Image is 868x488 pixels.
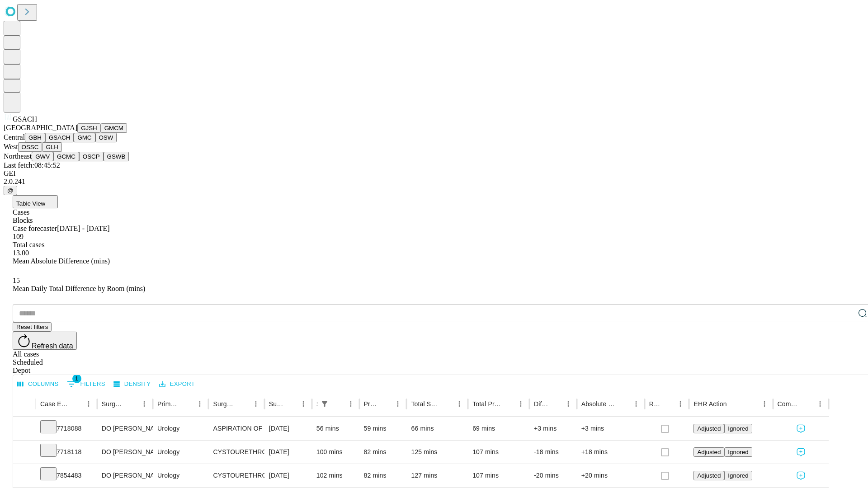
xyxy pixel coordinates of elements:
span: Refresh data [32,342,73,350]
button: Reset filters [13,322,52,332]
div: Total Scheduled Duration [411,400,439,408]
button: Sort [661,398,674,410]
span: Adjusted [697,449,721,455]
button: Sort [502,398,514,410]
div: Total Predicted Duration [472,400,501,408]
button: Expand [18,445,31,460]
div: DO [PERSON_NAME] A Do [102,441,148,464]
button: Sort [801,398,814,410]
div: 107 mins [472,464,525,487]
div: 7854483 [40,464,93,487]
button: GSWB [104,152,129,161]
span: Central [4,133,25,141]
button: OSCP [79,152,104,161]
div: 7718088 [40,417,93,440]
button: GCMC [53,152,79,161]
span: @ [7,187,14,194]
button: Menu [250,398,262,410]
span: Ignored [728,472,748,479]
button: Menu [514,398,527,410]
div: Comments [778,400,800,408]
button: Sort [237,398,250,410]
span: 15 [13,277,20,284]
div: 82 mins [364,441,402,464]
div: ASPIRATION OF BLADDER BY INSERTION OF SUPRAPUBIC [MEDICAL_DATA] [213,417,259,440]
button: Sort [440,398,453,410]
button: Sort [70,398,82,410]
div: [DATE] [269,464,307,487]
button: Expand [18,468,31,484]
span: West [4,143,18,150]
div: CYSTOURETHROSCOPY [MEDICAL_DATA] WITH [MEDICAL_DATA] AND [MEDICAL_DATA] INSERTION [213,464,259,487]
span: [GEOGRAPHIC_DATA] [4,124,77,131]
button: GMC [74,133,95,142]
div: EHR Action [693,400,726,408]
button: GLH [42,142,61,152]
button: Menu [138,398,151,410]
button: @ [4,186,17,195]
div: +3 mins [534,417,572,440]
div: 66 mins [411,417,463,440]
div: GEI [4,169,864,178]
button: GMCM [101,123,127,133]
span: Mean Daily Total Difference by Room (mins) [13,285,145,292]
div: 127 mins [411,464,463,487]
button: Export [157,377,197,391]
button: Adjusted [693,471,724,480]
button: Menu [392,398,404,410]
div: -20 mins [534,464,572,487]
button: Density [111,377,153,391]
button: Menu [674,398,687,410]
button: Sort [181,398,193,410]
div: CYSTOURETHROSCOPY [MEDICAL_DATA] WITH [MEDICAL_DATA] AND [MEDICAL_DATA] INSERTION [213,441,259,464]
button: Sort [125,398,138,410]
button: Ignored [724,447,752,457]
span: Mean Absolute Difference (mins) [13,257,110,265]
button: Select columns [15,377,61,391]
span: Total cases [13,241,44,249]
div: 82 mins [364,464,402,487]
button: Sort [549,398,562,410]
button: Ignored [724,471,752,480]
button: GBH [25,133,45,142]
button: Menu [344,398,357,410]
div: Primary Service [157,400,180,408]
div: Scheduled In Room Duration [316,400,317,408]
button: Menu [453,398,466,410]
button: Refresh data [13,332,77,350]
button: Menu [758,398,771,410]
div: Case Epic Id [40,400,69,408]
span: Ignored [728,449,748,455]
div: +20 mins [581,464,640,487]
button: OSW [95,133,117,142]
button: Menu [82,398,95,410]
div: 125 mins [411,441,463,464]
div: Urology [157,464,204,487]
button: Sort [728,398,741,410]
div: Resolved in EHR [649,400,661,408]
button: GJSH [77,123,101,133]
button: Adjusted [693,447,724,457]
div: DO [PERSON_NAME] A Do [102,464,148,487]
div: 1 active filter [318,398,331,410]
span: Adjusted [697,425,721,432]
div: 59 mins [364,417,402,440]
span: Case forecaster [13,225,57,232]
button: Menu [562,398,575,410]
button: GSACH [45,133,74,142]
div: -18 mins [534,441,572,464]
span: Last fetch: 08:45:52 [4,161,60,169]
button: Sort [332,398,344,410]
button: Menu [814,398,826,410]
span: Ignored [728,425,748,432]
div: 7718118 [40,441,93,464]
button: Adjusted [693,424,724,433]
div: Urology [157,417,204,440]
button: OSSC [18,142,42,152]
span: Adjusted [697,472,721,479]
button: Expand [18,421,31,437]
div: [DATE] [269,441,307,464]
button: Menu [297,398,310,410]
span: GSACH [13,115,37,123]
div: +18 mins [581,441,640,464]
